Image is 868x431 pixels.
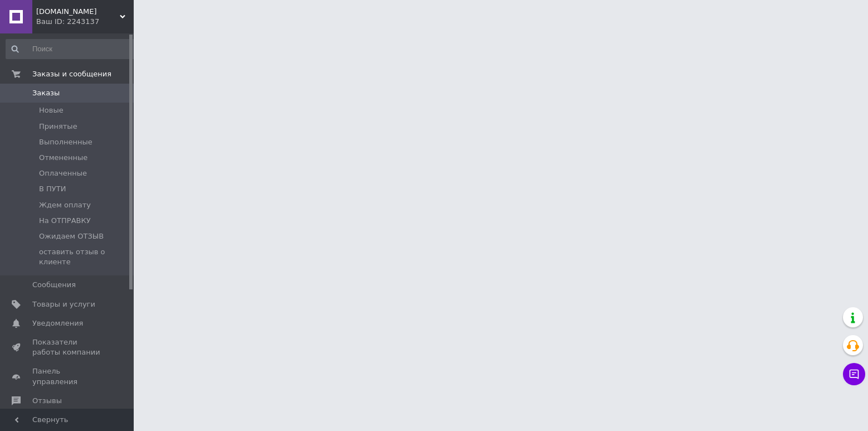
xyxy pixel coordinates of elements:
[39,200,91,210] span: Ждем оплату
[32,299,95,309] span: Товары и услуги
[32,69,111,79] span: Заказы и сообщения
[39,122,77,132] span: Принятые
[32,318,83,328] span: Уведомления
[32,396,62,406] span: Отзывы
[32,337,103,357] span: Показатели работы компании
[32,366,103,386] span: Панель управления
[36,17,134,27] div: Ваш ID: 2243137
[39,216,91,226] span: На ОТПРАВКУ
[39,168,87,178] span: Оплаченные
[36,7,120,17] span: ЗразОК.in.ua
[39,153,87,163] span: Отмененные
[6,39,136,59] input: Поиск
[39,184,66,194] span: В ПУТИ
[32,280,76,290] span: Сообщения
[32,88,60,98] span: Заказы
[39,105,64,115] span: Новые
[39,231,104,241] span: Ожидаем ОТЗЫВ
[39,247,135,267] span: оставить отзыв о клиенте
[39,137,92,147] span: Выполненные
[843,363,865,385] button: Чат с покупателем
